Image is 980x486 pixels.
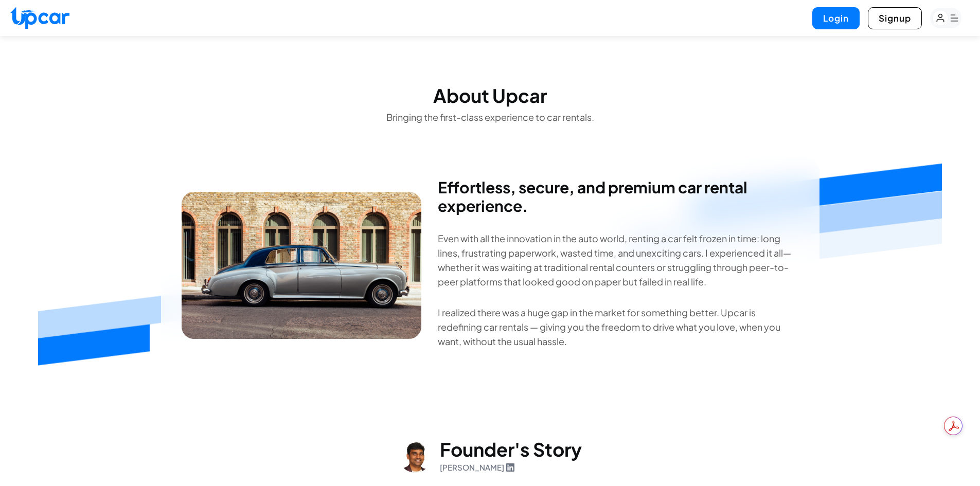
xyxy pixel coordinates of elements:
[440,439,582,460] h2: Founder's Story
[438,231,799,289] p: Even with all the innovation in the auto world, renting a car felt frozen in time: long lines, fr...
[440,462,514,474] a: [PERSON_NAME]
[812,7,860,29] button: Login
[438,178,799,215] blockquote: Effortless, secure, and premium car rental experience.
[868,7,922,29] button: Signup
[438,305,799,349] p: I realized there was a huge gap in the market for something better. Upcar is redefining car renta...
[182,192,421,338] img: Founder
[399,440,432,473] img: Founder
[317,110,663,124] p: Bringing the first-class experience to car rentals.
[10,7,69,29] img: Upcar Logo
